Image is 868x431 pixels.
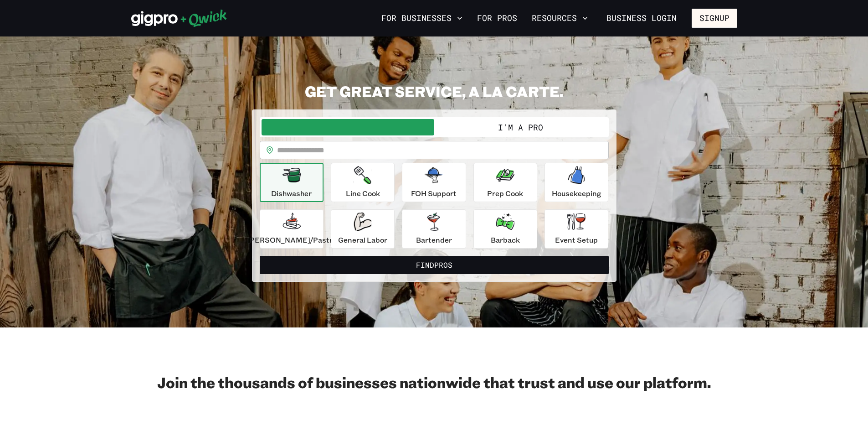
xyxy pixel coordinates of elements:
p: Barback [491,234,520,245]
button: Line Cook [331,163,395,202]
a: For Pros [473,10,521,26]
h2: Join the thousands of businesses nationwide that trust and use our platform. [131,373,737,391]
button: Prep Cook [473,163,537,202]
p: Line Cook [346,188,380,199]
p: Prep Cook [487,188,523,199]
p: General Labor [338,234,387,245]
button: FOH Support [402,163,466,202]
p: Bartender [416,234,452,245]
p: Event Setup [555,234,598,245]
button: Resources [528,10,591,26]
button: For Businesses [378,10,466,26]
button: General Labor [331,209,395,249]
h2: GET GREAT SERVICE, A LA CARTE. [252,82,616,100]
button: Housekeeping [544,163,608,202]
p: Dishwasher [271,188,312,199]
p: Housekeeping [552,188,601,199]
button: Signup [692,9,737,28]
button: FindPros [260,256,609,274]
button: I'm a Pro [434,119,607,135]
button: [PERSON_NAME]/Pastry [260,209,324,249]
p: FOH Support [411,188,457,199]
a: Business Login [599,9,684,28]
button: Barback [473,209,537,249]
button: Dishwasher [260,163,324,202]
button: Event Setup [544,209,608,249]
p: [PERSON_NAME]/Pastry [247,234,336,245]
button: I'm a Business [262,119,434,135]
button: Bartender [402,209,466,249]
